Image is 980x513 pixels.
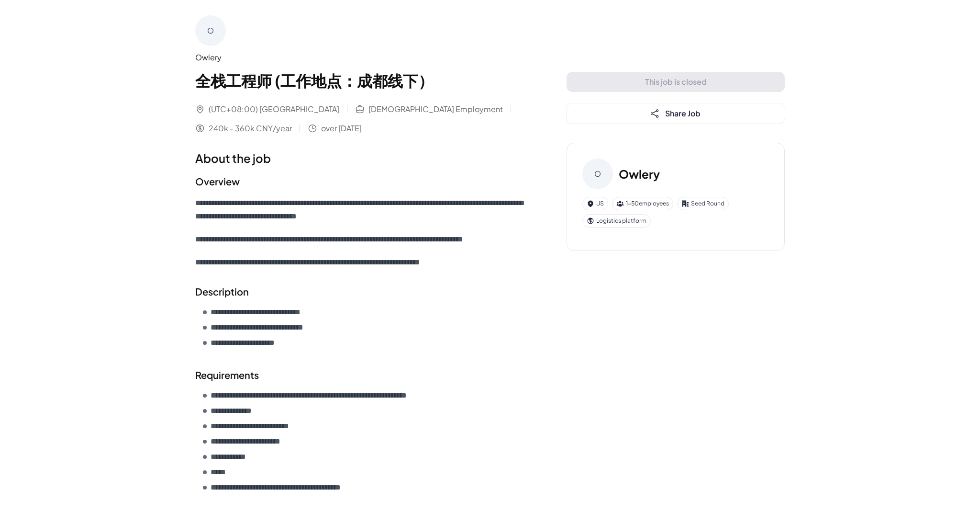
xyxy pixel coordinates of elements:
[195,52,528,63] div: Owlery
[677,197,729,210] div: Seed Round
[195,174,528,189] h2: Overview
[368,103,503,115] span: [DEMOGRAPHIC_DATA] Employment
[195,69,528,92] h1: 全栈工程师 (工作地点：成都线下）
[619,165,660,182] h3: Owlery
[209,103,339,115] span: (UTC+08:00) [GEOGRAPHIC_DATA]
[582,197,608,210] div: US
[195,368,528,382] h2: Requirements
[195,15,226,46] div: O
[321,123,362,134] span: over [DATE]
[582,214,651,228] div: Logistics platform
[567,103,785,124] button: Share Job
[665,108,701,118] span: Share Job
[195,285,528,299] h2: Description
[209,123,292,134] span: 240k - 360k CNY/year
[195,149,528,167] h1: About the job
[582,159,613,189] div: O
[612,197,673,210] div: 1-50 employees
